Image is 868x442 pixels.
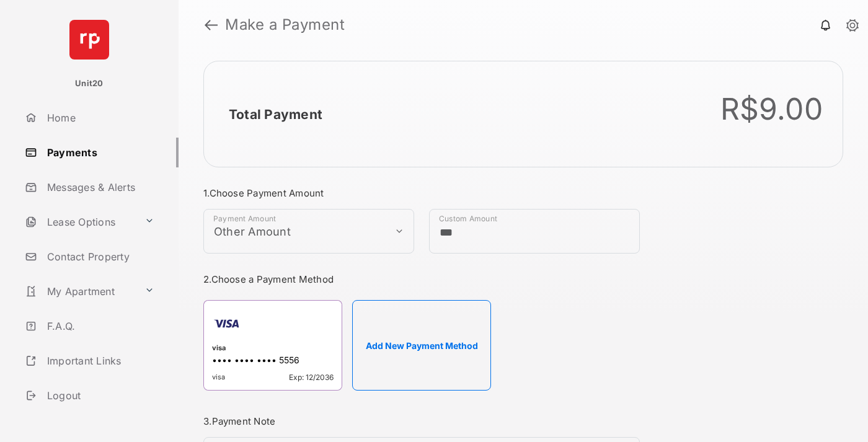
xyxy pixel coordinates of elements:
[20,381,179,410] a: Logout
[203,273,640,285] h3: 2. Choose a Payment Method
[212,355,334,368] div: •••• •••• •••• 5556
[20,276,139,306] a: My Apartment
[203,415,640,427] h3: 3. Payment Note
[20,346,159,376] a: Important Links
[20,138,179,167] a: Payments
[20,311,179,341] a: F.A.Q.
[212,343,334,355] div: visa
[20,172,179,202] a: Messages & Alerts
[20,207,139,237] a: Lease Options
[352,300,491,391] button: Add New Payment Method
[69,20,109,60] img: svg+xml;base64,PHN2ZyB4bWxucz0iaHR0cDovL3d3dy53My5vcmcvMjAwMC9zdmciIHdpZHRoPSI2NCIgaGVpZ2h0PSI2NC...
[203,187,640,199] h3: 1. Choose Payment Amount
[203,300,342,391] div: visa•••• •••• •••• 5556visaExp: 12/2036
[229,107,322,122] h2: Total Payment
[212,373,225,382] span: visa
[720,91,823,127] div: R$9.00
[75,77,104,90] p: Unit20
[20,103,179,133] a: Home
[20,242,179,272] a: Contact Property
[289,373,334,382] span: Exp: 12/2036
[225,17,345,32] strong: Make a Payment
